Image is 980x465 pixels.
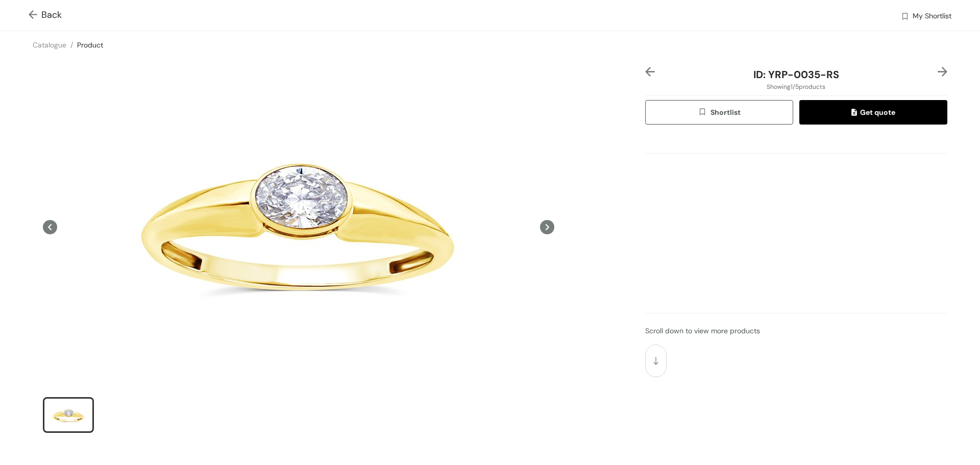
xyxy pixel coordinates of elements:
span: Get quote [851,107,895,118]
button: wishlistShortlist [645,100,793,125]
span: Showing 1 / 5 products [767,82,825,91]
span: / [70,40,73,50]
img: left [645,67,655,77]
span: Scroll down to view more products [645,326,760,335]
img: scroll down [653,357,658,365]
img: right [938,67,947,77]
a: Product [77,40,103,50]
img: wishlist [698,107,710,118]
span: My Shortlist [913,11,951,23]
span: Back [29,8,62,22]
img: Go back [29,10,41,21]
span: Shortlist [698,107,740,118]
a: Catalogue [33,40,66,50]
span: ID: YRP-0035-RS [753,68,839,81]
li: slide item 1 [43,397,94,433]
img: quote [851,109,860,118]
button: quoteGet quote [799,100,947,125]
img: wishlist [900,12,910,22]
